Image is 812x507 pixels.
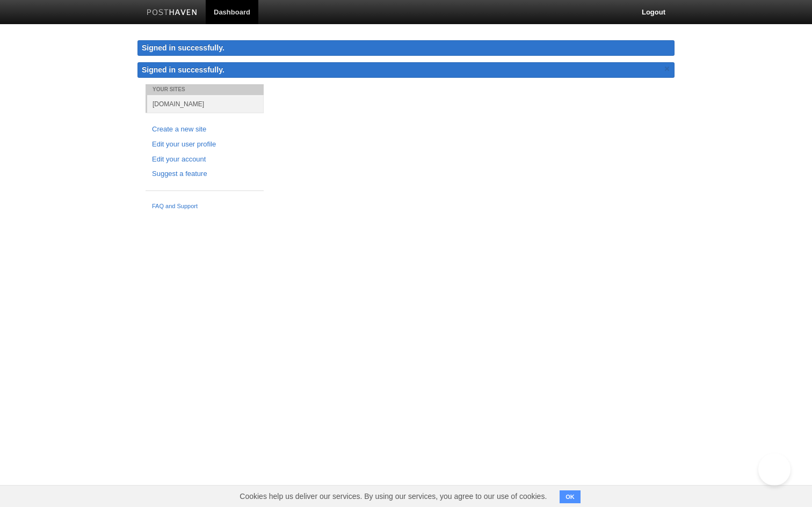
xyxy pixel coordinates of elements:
[229,486,557,507] span: Cookies help us deliver our services. By using our services, you agree to our use of cookies.
[560,490,581,503] button: OK
[152,139,257,150] a: Edit your user profile
[142,65,224,74] span: Signed in successfully.
[147,9,198,17] img: Posthaven-bar
[146,84,264,95] li: Your Sites
[662,62,672,76] a: ×
[147,95,264,113] a: [DOMAIN_NAME]
[758,453,791,486] iframe: Help Scout Beacon - Open
[152,168,257,180] a: Suggest a feature
[152,124,257,135] a: Create a new site
[137,40,675,56] div: Signed in successfully.
[152,154,257,165] a: Edit your account
[152,202,257,211] a: FAQ and Support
